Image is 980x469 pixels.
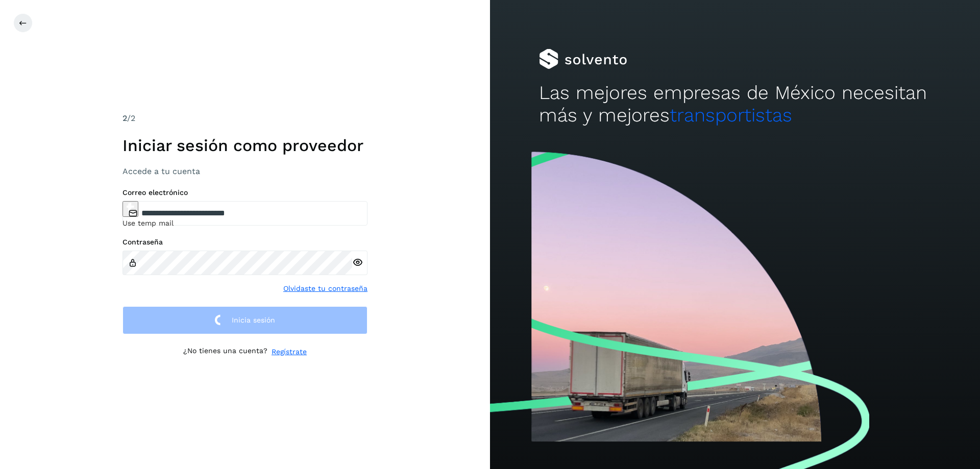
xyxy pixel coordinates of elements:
[183,347,267,357] p: ¿No tienes una cuenta?
[283,283,367,294] a: Olvidaste tu contraseña
[122,112,367,125] div: /2
[122,166,367,176] h3: Accede a tu cuenta
[122,188,367,197] label: Correo electrónico
[670,104,792,126] span: transportistas
[122,306,367,334] button: Inicia sesión
[232,316,275,324] span: Inicia sesión
[122,113,127,123] span: 2
[272,347,307,357] a: Regístrate
[122,238,367,246] label: Contraseña
[539,82,931,127] h2: Las mejores empresas de México necesitan más y mejores
[122,136,367,155] h1: Iniciar sesión como proveedor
